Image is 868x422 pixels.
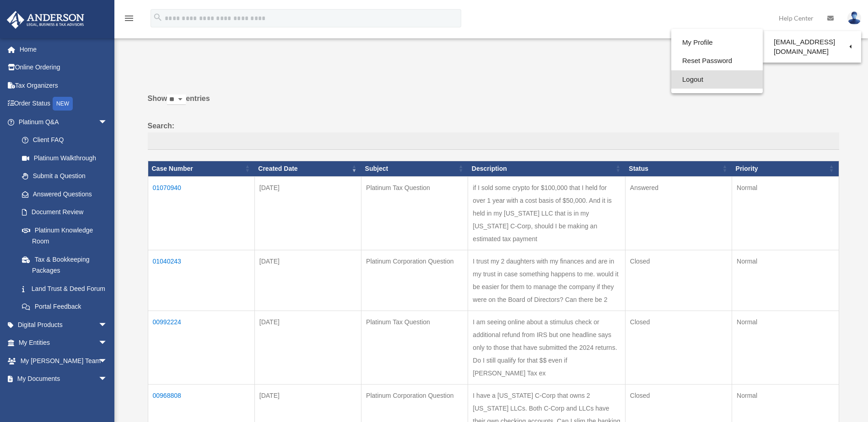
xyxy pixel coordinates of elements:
[98,113,117,132] span: arrow_drop_down
[6,334,121,352] a: My Entitiesarrow_drop_down
[625,311,732,384] td: Closed
[6,95,121,113] a: Order StatusNEW
[254,311,361,384] td: [DATE]
[468,250,625,311] td: I trust my 2 daughters with my finances and are in my trust in case something happens to me. woul...
[167,95,186,105] select: Showentries
[361,311,468,384] td: Platinum Tax Question
[124,13,135,24] i: menu
[98,352,117,370] span: arrow_drop_down
[124,16,135,24] a: menu
[6,58,121,77] a: Online Ordering
[732,311,839,384] td: Normal
[6,370,121,388] a: My Documentsarrow_drop_down
[148,176,254,250] td: 01070940
[148,132,839,150] input: Search:
[148,161,254,176] th: Case Number: activate to sort column ascending
[148,250,254,311] td: 01040243
[13,250,117,280] a: Tax & Bookkeeping Packages
[254,176,361,250] td: [DATE]
[98,370,117,389] span: arrow_drop_down
[13,167,117,185] a: Submit a Question
[468,311,625,384] td: I am seeing online about a stimulus check or additional refund from IRS but one headline says onl...
[254,161,361,176] th: Created Date: activate to sort column ascending
[6,352,121,370] a: My [PERSON_NAME] Teamarrow_drop_down
[254,250,361,311] td: [DATE]
[763,33,861,60] a: [EMAIL_ADDRESS][DOMAIN_NAME]
[732,176,839,250] td: Normal
[625,250,732,311] td: Closed
[98,388,117,406] span: arrow_drop_down
[98,334,117,353] span: arrow_drop_down
[732,250,839,311] td: Normal
[13,221,117,250] a: Platinum Knowledge Room
[148,311,254,384] td: 00992224
[13,131,117,149] a: Client FAQ
[13,149,117,167] a: Platinum Walkthrough
[6,388,121,406] a: Online Learningarrow_drop_down
[732,161,839,176] th: Priority: activate to sort column ascending
[153,12,163,22] i: search
[671,52,763,70] a: Reset Password
[625,176,732,250] td: Answered
[6,76,121,95] a: Tax Organizers
[671,33,763,52] a: My Profile
[148,120,839,150] label: Search:
[13,203,117,222] a: Document Review
[98,316,117,334] span: arrow_drop_down
[148,92,839,114] label: Show entries
[13,298,117,316] a: Portal Feedback
[361,176,468,250] td: Platinum Tax Question
[847,11,861,25] img: User Pic
[468,161,625,176] th: Description: activate to sort column ascending
[468,176,625,250] td: if I sold some crypto for $100,000 that I held for over 1 year with a cost basis of $50,000. And ...
[361,250,468,311] td: Platinum Corporation Question
[6,316,121,334] a: Digital Productsarrow_drop_down
[671,70,763,89] a: Logout
[6,40,121,58] a: Home
[53,97,73,111] div: NEW
[361,161,468,176] th: Subject: activate to sort column ascending
[13,280,117,298] a: Land Trust & Deed Forum
[6,113,117,131] a: Platinum Q&Aarrow_drop_down
[4,11,87,29] img: Anderson Advisors Platinum Portal
[13,185,112,203] a: Answered Questions
[625,161,732,176] th: Status: activate to sort column ascending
